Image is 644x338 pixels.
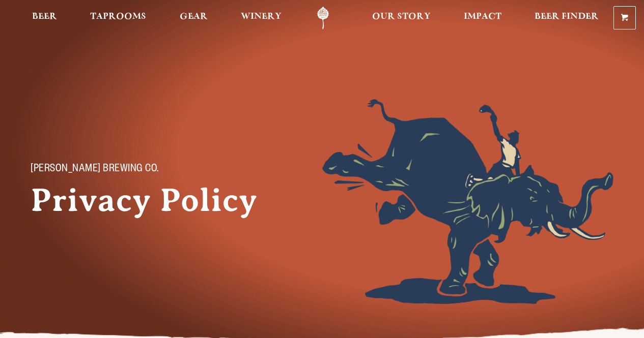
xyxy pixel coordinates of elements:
[535,13,599,21] span: Beer Finder
[32,13,57,21] span: Beer
[304,7,342,29] a: Odell Home
[366,7,437,29] a: Our Story
[25,7,64,29] a: Beer
[457,7,508,29] a: Impact
[528,7,605,29] a: Beer Finder
[322,99,614,304] img: Foreground404
[31,182,275,219] h1: Privacy Policy
[241,13,282,21] span: Winery
[83,7,153,29] a: Taprooms
[234,7,288,29] a: Winery
[372,13,431,21] span: Our Story
[90,13,146,21] span: Taprooms
[31,164,255,176] p: [PERSON_NAME] Brewing Co.
[173,7,214,29] a: Gear
[464,13,501,21] span: Impact
[180,13,208,21] span: Gear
